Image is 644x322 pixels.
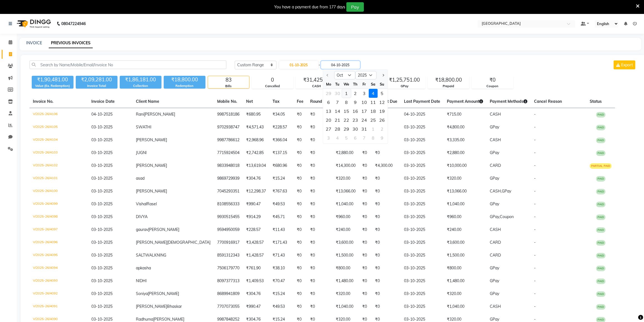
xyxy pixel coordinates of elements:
td: ₹2,880.00 [332,147,359,159]
input: End Date [321,61,360,69]
span: - [534,176,536,181]
div: Saturday, October 18, 2025 [369,107,378,116]
td: ₹0 [359,159,372,172]
div: Sunday, October 12, 2025 [378,98,386,107]
div: 4 [369,89,378,98]
span: SWATHI [136,125,151,130]
div: 19 [378,107,386,116]
span: Payment Amount [447,99,483,104]
span: asad [136,176,145,181]
div: Saturday, November 8, 2025 [369,133,378,142]
div: Monday, November 3, 2025 [324,133,333,142]
div: Monday, October 6, 2025 [324,98,333,107]
td: 03-10-2025 [401,185,444,198]
div: 9 [351,98,360,107]
div: Thursday, October 9, 2025 [351,98,360,107]
span: [PERSON_NAME] [144,112,175,117]
td: ₹0 [359,236,372,249]
span: CASH [490,227,501,232]
div: Tuesday, October 14, 2025 [333,107,342,116]
div: 24 [360,116,369,125]
td: 9930515455 [214,211,243,223]
div: Friday, October 10, 2025 [360,98,369,107]
div: 25 [369,116,378,125]
div: 1 [369,125,378,133]
td: ₹0 [307,198,332,211]
div: 10 [360,98,369,107]
td: ₹0 [307,108,332,121]
input: Search by Name/Mobile/Email/Invoice No [30,60,226,69]
span: 03-10-2025 [91,125,112,130]
td: V/2025-26/4096 [30,236,88,249]
span: - [534,227,536,232]
td: ₹320.00 [444,172,486,185]
span: 03-10-2025 [91,227,112,232]
td: ₹3,335.00 [444,134,486,147]
div: ₹1,86,181.00 [120,76,161,84]
td: ₹0 [293,147,307,159]
div: Sunday, November 9, 2025 [378,133,386,142]
span: gaurav [136,227,148,232]
span: Tax [273,99,280,104]
td: ₹2,968.96 [243,134,269,147]
div: 6 [324,98,333,107]
td: 7045293351 [214,185,243,198]
div: ₹31,425.00 [296,76,337,84]
div: Sunday, October 5, 2025 [378,89,386,98]
td: V/2025-26/4105 [30,121,88,134]
td: 9594950059 [214,223,243,236]
td: V/2025-26/4100 [30,185,88,198]
span: [PERSON_NAME] [136,189,167,194]
span: Rani [136,112,144,117]
div: Bills [208,84,249,89]
div: Friday, October 24, 2025 [360,116,369,125]
td: ₹0 [293,198,307,211]
td: ₹12,298.37 [243,185,269,198]
div: 15 [342,107,351,116]
td: 03-10-2025 [401,211,444,223]
td: ₹304.76 [243,172,269,185]
div: Mo [324,80,333,89]
span: GPay [490,201,499,206]
div: Collection [120,84,161,88]
td: 7700916917 [214,236,243,249]
img: logo [14,16,52,31]
span: PARTIAL PAID [590,163,612,169]
td: V/2025-26/4102 [30,159,88,172]
span: CASH, [490,189,502,194]
span: - [534,189,536,194]
td: ₹14,300.00 [332,159,359,172]
div: Monday, October 20, 2025 [324,116,333,125]
div: Tuesday, October 28, 2025 [333,125,342,133]
span: - [534,150,536,155]
div: Tuesday, October 21, 2025 [333,116,342,125]
span: 03-10-2025 [91,201,112,206]
td: ₹0 [307,185,332,198]
input: Start Date [279,61,318,69]
td: ₹4,571.43 [243,121,269,134]
td: ₹11.43 [269,223,293,236]
div: ₹2,09,281.00 [76,76,117,84]
div: ₹0 [472,76,513,84]
div: 2 [378,125,386,133]
a: PREVIOUS INVOICES [49,38,93,48]
td: ₹960.00 [332,211,359,223]
td: ₹0 [359,223,372,236]
td: ₹0 [293,236,307,249]
div: CASH [296,84,337,89]
td: ₹366.04 [269,134,293,147]
div: 30 [351,125,360,133]
td: 9987518186 [214,108,243,121]
div: Monday, October 27, 2025 [324,125,333,133]
div: 6 [351,133,360,142]
div: Thursday, October 23, 2025 [351,116,360,125]
div: 23 [351,116,360,125]
div: Wednesday, October 29, 2025 [342,125,351,133]
td: ₹4,300.00 [372,159,401,172]
span: GPay [490,125,499,130]
td: ₹228.57 [243,223,269,236]
div: Thursday, November 6, 2025 [351,133,360,142]
span: PAID [596,227,606,233]
td: ₹0 [359,185,372,198]
td: ₹0 [293,159,307,172]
